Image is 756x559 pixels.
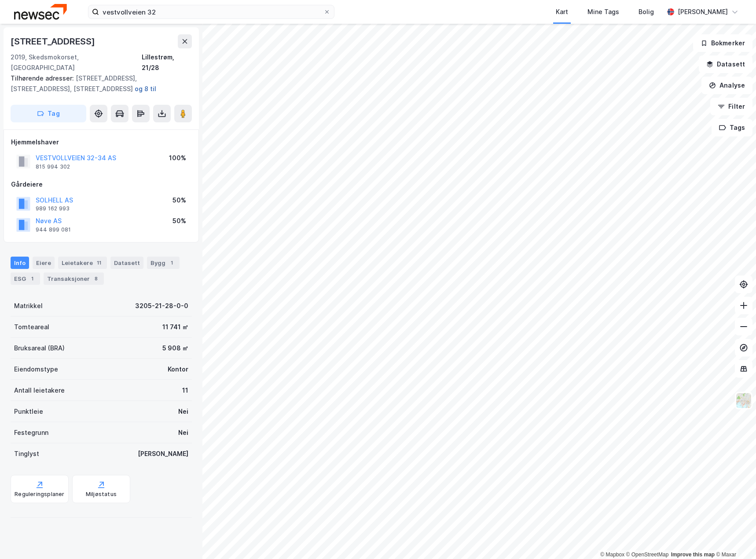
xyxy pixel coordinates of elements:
[11,272,40,285] div: ESG
[86,491,117,498] div: Miljøstatus
[167,258,176,267] div: 1
[11,179,191,190] div: Gårdeiere
[33,257,55,269] div: Eiere
[14,427,48,438] div: Festegrunn
[671,552,715,558] a: Improve this map
[178,406,188,417] div: Nei
[138,449,188,459] div: [PERSON_NAME]
[162,343,188,353] div: 5 908 ㎡
[99,5,323,18] input: Søk på adresse, matrikkel, gårdeiere, leietakere eller personer
[712,119,752,136] button: Tags
[701,77,752,94] button: Analyse
[11,105,86,122] button: Tag
[14,364,58,375] div: Eiendomstype
[735,392,752,409] img: Z
[14,406,43,417] div: Punktleie
[14,343,65,353] div: Bruksareal (BRA)
[172,216,186,226] div: 50%
[178,427,188,438] div: Nei
[36,205,70,212] div: 989 162 993
[11,257,29,269] div: Info
[182,385,188,396] div: 11
[147,257,180,269] div: Bygg
[135,301,188,311] div: 3205-21-28-0-0
[710,98,752,115] button: Filter
[11,73,185,94] div: [STREET_ADDRESS], [STREET_ADDRESS], [STREET_ADDRESS]
[699,55,752,73] button: Datasett
[92,274,100,283] div: 8
[110,257,143,269] div: Datasett
[712,517,756,559] div: Kontrollprogram for chat
[11,137,191,147] div: Hjemmelshaver
[169,153,186,163] div: 100%
[44,272,104,285] div: Transaksjoner
[587,7,619,17] div: Mine Tags
[36,163,70,170] div: 815 994 302
[14,322,49,332] div: Tomteareal
[693,34,752,52] button: Bokmerker
[14,449,39,459] div: Tinglyst
[15,491,64,498] div: Reguleringsplaner
[14,385,65,396] div: Antall leietakere
[14,301,43,311] div: Matrikkel
[162,322,188,332] div: 11 741 ㎡
[95,258,103,267] div: 11
[168,364,188,375] div: Kontor
[678,7,728,17] div: [PERSON_NAME]
[142,52,192,73] div: Lillestrøm, 21/28
[28,274,37,283] div: 1
[36,226,71,233] div: 944 899 081
[11,74,76,82] span: Tilhørende adresser:
[639,7,654,17] div: Bolig
[11,34,97,48] div: [STREET_ADDRESS]
[11,52,142,73] div: 2019, Skedsmokorset, [GEOGRAPHIC_DATA]
[58,257,107,269] div: Leietakere
[556,7,568,17] div: Kart
[172,195,186,206] div: 50%
[14,4,67,19] img: newsec-logo.f6e21ccffca1b3a03d2d.png
[600,552,624,558] a: Mapbox
[712,517,756,559] iframe: Chat Widget
[626,552,669,558] a: OpenStreetMap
